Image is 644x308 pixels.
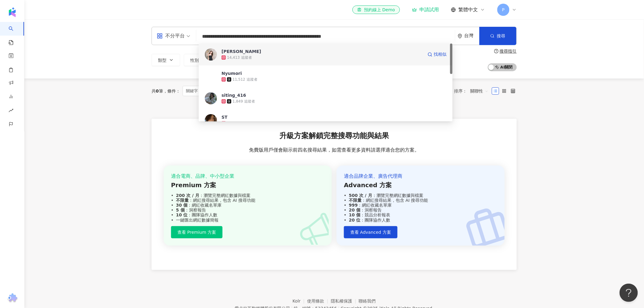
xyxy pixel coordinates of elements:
a: 找相似 [428,48,446,61]
strong: 不限量 [349,198,362,203]
span: 關鍵字：[URL][DOMAIN_NAME][DOMAIN_NAME] [183,86,288,96]
img: logo icon [7,7,17,17]
span: 條件 ： [163,89,180,93]
div: [PERSON_NAME] [222,48,261,54]
iframe: Help Scout Beacon - Open [620,284,638,302]
span: 找相似 [434,51,446,58]
span: 性別 [190,58,199,63]
span: rise [9,104,13,118]
div: 適合品牌企業、廣告代理商 [344,173,497,180]
strong: 不限量 [176,198,189,203]
strong: 30 個 [176,203,187,208]
img: KOL Avatar [205,114,217,126]
strong: 500 次 / 月 [349,193,372,198]
div: Premium 方案 [171,181,324,189]
span: question-circle [494,49,499,53]
strong: 10 個 [349,212,360,217]
div: ST [222,114,228,120]
span: environment [458,34,462,38]
div: siting_416 [222,92,246,98]
button: 查看 Premium 方案 [171,226,222,238]
div: 適合電商、品牌、中小型企業 [171,173,324,180]
div: 14,413 追蹤者 [227,55,252,60]
img: KOL Avatar [205,70,217,82]
span: 搜尋 [497,33,506,38]
span: 查看 Advanced 方案 [350,230,391,235]
div: ：網紅收藏名單庫 [344,203,497,208]
div: 搜尋指引 [500,49,517,54]
div: 排序： [454,86,492,96]
strong: 20 個 [349,208,360,212]
button: 搜尋 [479,27,516,45]
div: 不分平台 [157,31,185,41]
button: 性別 [184,54,212,66]
strong: 10 位 [176,212,187,217]
div: 11,512 追蹤者 [233,77,257,82]
div: 1,849 追蹤者 [233,99,255,104]
span: 類型 [158,58,166,63]
img: KOL Avatar [205,48,217,61]
span: 關聯性 [470,86,488,96]
div: 共 筆 [152,89,163,93]
div: ：洞察報告 [344,208,497,212]
a: 申請試用 [412,7,439,13]
span: 繁體中文 [458,6,478,13]
button: 查看 Advanced 方案 [344,226,397,238]
div: 預約線上 Demo [357,7,395,13]
span: 查看 Premium 方案 [177,230,216,235]
span: 升級方案解鎖完整搜尋功能與結果 [279,131,389,141]
span: 0 [156,89,159,93]
div: ：網紅搜尋結果，包含 AI 搜尋功能 [171,198,324,203]
button: 類型 [152,54,180,66]
a: 使用條款 [307,299,331,303]
a: Kolr [292,299,307,303]
div: ：瀏覽完整網紅數據與檔案 [171,193,324,198]
a: 預約線上 Demo [352,5,400,14]
div: 1,110 追蹤者 [227,121,250,126]
div: ：競品分析報表 [344,212,497,217]
a: 隱私權保護 [331,299,359,303]
div: Nyumori [222,70,242,76]
strong: 999 [349,203,358,208]
a: search [9,22,21,46]
span: appstore [157,33,163,39]
div: 一鍵匯出網紅數據簡報 [171,218,324,222]
a: 聯絡我們 [359,299,376,303]
img: KOL Avatar [205,92,217,104]
strong: 5 個 [176,208,185,212]
div: Advanced 方案 [344,181,497,189]
div: ：洞察報告 [171,208,324,212]
div: ：網紅搜尋結果，包含 AI 搜尋功能 [344,198,497,203]
div: ：團隊協作人數 [344,218,497,222]
strong: 20 位 [349,218,360,222]
div: 台灣 [464,33,479,38]
span: P [502,6,505,13]
div: ：團隊協作人數 [171,212,324,217]
img: chrome extension [6,293,18,303]
span: 免費版用戶僅會顯示前四名搜尋結果，如需查看更多資料請選擇適合您的方案。 [249,147,419,153]
strong: 200 次 / 月 [176,193,199,198]
div: ：瀏覽完整網紅數據與檔案 [344,193,497,198]
div: ：網紅收藏名單庫 [171,203,324,208]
